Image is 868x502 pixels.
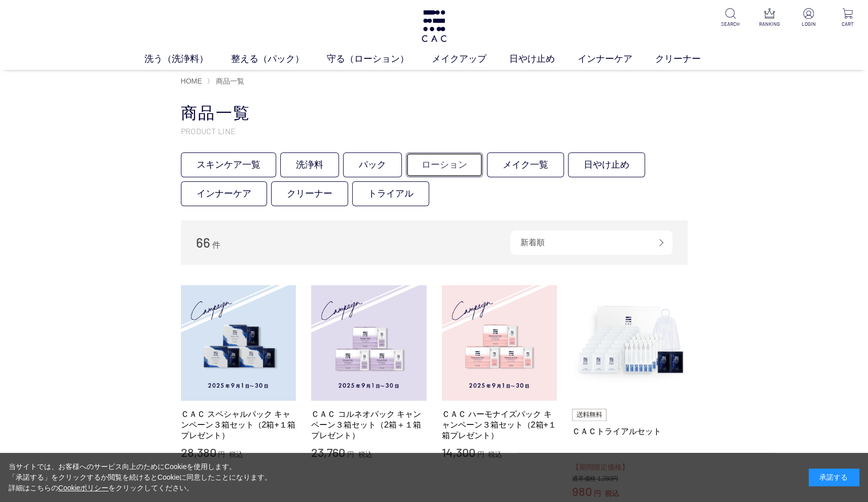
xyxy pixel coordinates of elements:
[327,52,432,66] a: 守る（ローション）
[578,52,655,66] a: インナーケア
[655,52,724,66] a: クリーナー
[280,152,339,177] a: 洗浄料
[181,152,276,177] a: スキンケア一覧
[229,450,243,458] span: 税込
[214,77,244,85] a: 商品一覧
[509,52,578,66] a: 日やけ止め
[757,20,782,28] p: RANKING
[181,77,202,85] a: HOME
[181,181,267,206] a: インナーケア
[352,181,429,206] a: トライアル
[442,445,475,459] span: 14,300
[181,285,296,401] img: ＣＡＣ スペシャルパック キャンペーン３箱セット（2箱+１箱プレゼント）
[212,241,220,249] span: 件
[216,77,244,85] span: 商品一覧
[358,450,372,458] span: 税込
[181,126,688,136] p: PRODUCT LINE
[487,152,564,177] a: メイク一覧
[181,102,688,124] h1: 商品一覧
[510,230,672,255] div: 新着順
[432,52,509,66] a: メイクアップ
[347,450,354,458] span: 円
[58,484,109,492] a: Cookieポリシー
[718,8,743,28] a: SEARCH
[796,8,821,28] a: LOGIN
[9,461,272,493] div: 当サイトでは、お客様へのサービス向上のためにCookieを使用します。 「承諾する」をクリックするか閲覧を続けるとCookieに同意したことになります。 詳細はこちらの をクリックしてください。
[311,285,427,401] img: ＣＡＣ コルネオパック キャンペーン３箱セット（2箱＋１箱プレゼント）
[420,10,448,42] img: logo
[796,20,821,28] p: LOGIN
[271,181,348,206] a: クリーナー
[207,76,247,86] li: 〉
[181,445,216,459] span: 28,380
[442,285,557,401] img: ＣＡＣ ハーモナイズパック キャンペーン３箱セット（2箱+１箱プレゼント）
[181,409,296,441] a: ＣＡＣ スペシャルパック キャンペーン３箱セット（2箱+１箱プレゼント）
[477,450,484,458] span: 円
[835,20,860,28] p: CART
[718,20,743,28] p: SEARCH
[809,469,859,486] div: 承諾する
[144,52,231,66] a: 洗う（洗浄料）
[835,8,860,28] a: CART
[406,152,483,177] a: ローション
[572,409,607,421] img: 送料無料
[572,426,688,437] a: ＣＡＣトライアルセット
[488,450,502,458] span: 税込
[442,409,557,441] a: ＣＡＣ ハーモナイズパック キャンペーン３箱セット（2箱+１箱プレゼント）
[196,235,210,250] span: 66
[218,450,225,458] span: 円
[757,8,782,28] a: RANKING
[311,445,345,459] span: 23,760
[568,152,645,177] a: 日やけ止め
[231,52,327,66] a: 整える（パック）
[311,409,427,441] a: ＣＡＣ コルネオパック キャンペーン３箱セット（2箱＋１箱プレゼント）
[572,285,688,401] img: ＣＡＣトライアルセット
[343,152,402,177] a: パック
